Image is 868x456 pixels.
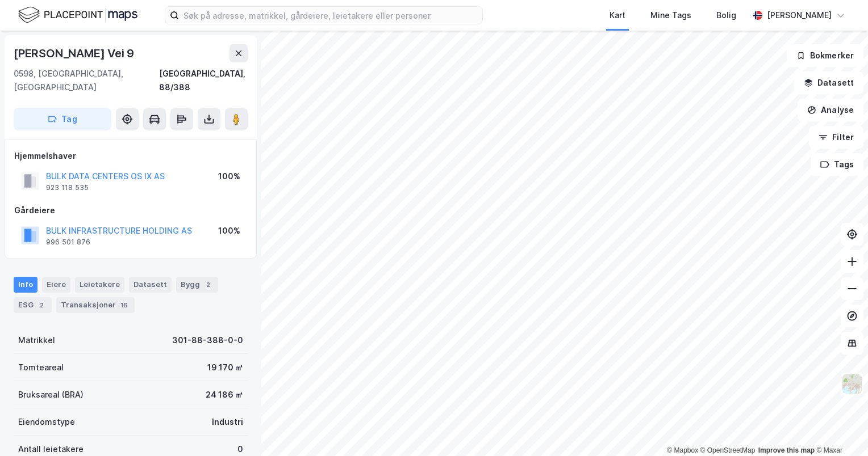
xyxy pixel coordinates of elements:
div: 301-88-388-0-0 [172,333,243,347]
button: Tags [811,153,863,176]
div: 100% [218,170,240,183]
div: Kart [610,9,625,22]
a: Improve this map [758,446,815,454]
div: 24 186 ㎡ [206,388,243,402]
input: Søk på adresse, matrikkel, gårdeiere, leietakere eller personer [179,7,482,24]
div: Eiendomstype [18,415,75,429]
div: Datasett [129,277,172,293]
div: Bruksareal (BRA) [18,388,84,402]
div: 2 [202,279,214,290]
div: Hjemmelshaver [14,149,247,163]
img: Z [841,373,863,395]
div: Industri [212,415,243,429]
div: Eiere [42,277,70,293]
div: 16 [118,299,130,311]
div: Antall leietakere [18,442,84,456]
div: 0 [237,442,243,456]
div: Info [14,277,37,293]
iframe: Chat Widget [811,402,868,456]
div: 996 501 876 [46,238,90,247]
div: Mine Tags [650,9,691,22]
div: Transaksjoner [56,297,135,313]
div: 100% [218,224,240,238]
div: Matrikkel [18,333,55,347]
div: Leietakere [75,277,124,293]
div: Tomteareal [18,361,64,374]
a: Mapbox [667,446,698,454]
div: [PERSON_NAME] [767,9,832,22]
div: [PERSON_NAME] Vei 9 [14,44,136,62]
div: Gårdeiere [14,204,247,217]
div: [GEOGRAPHIC_DATA], 88/388 [159,67,248,94]
div: Bygg [176,277,218,293]
button: Datasett [794,71,863,94]
button: Bokmerker [787,44,863,67]
button: Analyse [798,99,863,121]
div: Bolig [716,9,736,22]
div: 923 118 535 [46,183,89,192]
button: Filter [809,126,863,149]
div: 2 [36,299,47,311]
button: Tag [14,108,111,130]
div: 19 170 ㎡ [207,361,243,374]
div: 0598, [GEOGRAPHIC_DATA], [GEOGRAPHIC_DATA] [14,67,159,94]
div: ESG [14,297,52,313]
img: logo.f888ab2527a4732fd821a326f86c7f29.svg [18,5,137,25]
a: OpenStreetMap [700,446,756,454]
